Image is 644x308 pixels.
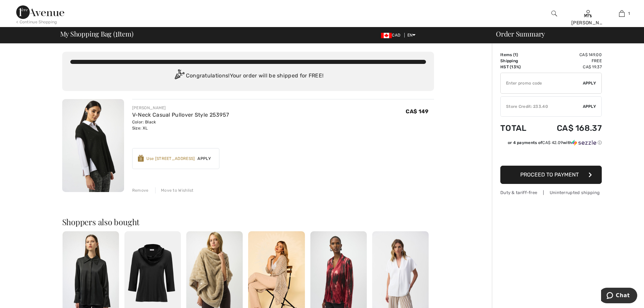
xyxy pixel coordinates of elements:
[583,103,596,110] span: Apply
[500,58,538,64] td: Shipping
[60,30,134,37] span: My Shopping Bag ( Item)
[16,5,64,19] img: 1ère Avenue
[70,69,426,83] div: Congratulations! Your order will be shipped for FREE!
[520,171,579,178] span: Proceed to Payment
[132,105,229,111] div: [PERSON_NAME]
[138,155,144,162] img: Reward-Logo.svg
[132,112,229,118] a: V-Neck Casual Pullover Style 253957
[488,30,640,37] div: Order Summary
[585,9,591,18] img: My Info
[551,9,557,18] img: search the website
[619,9,625,18] img: My Bag
[583,80,596,86] span: Apply
[601,288,637,305] iframe: Opens a widget where you can chat to one of our agents
[605,9,638,18] a: 1
[195,156,214,162] span: Apply
[407,33,416,38] span: EN
[146,156,195,162] div: Use [STREET_ADDRESS]
[538,64,602,70] td: CA$ 19.37
[172,69,186,83] img: Congratulation2.svg
[381,33,392,38] img: Canadian Dollar
[500,148,602,163] iframe: PayPal-paypal
[16,19,57,25] div: < Continue Shopping
[132,119,229,131] div: Color: Black Size: XL
[132,187,149,193] div: Remove
[155,187,194,193] div: Move to Wishlist
[500,166,602,184] button: Proceed to Payment
[538,58,602,64] td: Free
[500,189,602,196] div: Duty & tariff-free | Uninterrupted shipping
[572,140,596,146] img: Sezzle
[500,52,538,58] td: Items ( )
[571,12,604,26] div: Mrs [PERSON_NAME]
[500,64,538,70] td: HST (13%)
[501,103,583,110] div: Store Credit: 233.40
[500,117,538,140] td: Total
[406,108,428,115] span: CA$ 149
[508,140,602,146] div: or 4 payments of with
[62,218,434,226] h2: Shoppers also bought
[538,117,602,140] td: CA$ 168.37
[501,73,583,93] input: Promo code
[585,10,591,17] a: Sign In
[381,33,403,38] span: CAD
[115,29,118,38] span: 1
[542,140,563,145] span: CA$ 42.09
[515,52,517,57] span: 1
[628,10,630,17] span: 1
[62,99,124,192] img: V-Neck Casual Pullover Style 253957
[538,52,602,58] td: CA$ 149.00
[500,140,602,148] div: or 4 payments ofCA$ 42.09withSezzle Click to learn more about Sezzle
